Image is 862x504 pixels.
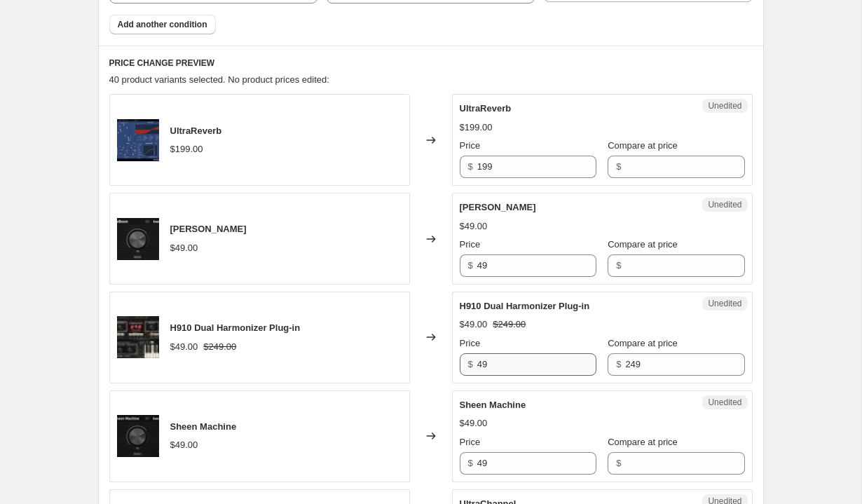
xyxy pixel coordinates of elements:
h6: PRICE CHANGE PREVIEW [109,57,753,69]
img: Imagem02-07-2024as18.36_80x.jpg [117,119,159,161]
span: $ [616,359,621,369]
button: Add another condition [109,15,216,34]
span: Price [460,140,481,151]
span: $ [468,161,473,172]
span: Compare at price [608,140,678,151]
span: H910 Dual Harmonizer Plug-in [460,301,590,311]
span: $49.00 [170,243,198,253]
span: $249.00 [203,341,236,352]
span: $249.00 [493,319,526,329]
span: Unedited [708,100,741,111]
span: 40 product variants selected. No product prices edited: [109,74,329,85]
span: UltraReverb [170,125,222,136]
span: $49.00 [170,341,198,352]
span: $199.00 [170,144,203,154]
span: $ [468,260,473,271]
span: Add another condition [118,19,207,30]
span: $199.00 [460,122,493,132]
span: Compare at price [608,437,678,447]
span: $49.00 [460,418,488,428]
span: Compare at price [608,338,678,348]
span: $ [468,458,473,468]
span: $49.00 [170,440,198,450]
span: Unedited [708,199,741,210]
span: Compare at price [608,239,678,250]
span: Sheen Machine [170,421,237,432]
span: UltraReverb [460,103,512,114]
span: H910 Dual Harmonizer Plug-in [170,322,301,333]
span: $ [616,161,621,172]
span: Price [460,437,481,447]
span: Price [460,338,481,348]
img: Imagem02-07-2024as18.28_80x.jpg [117,316,159,358]
span: [PERSON_NAME] [460,202,536,212]
span: Sheen Machine [460,400,526,410]
span: $49.00 [460,221,488,231]
span: $ [616,260,621,271]
span: [PERSON_NAME] [170,224,247,234]
span: $ [468,359,473,369]
img: Imagem02-07-2024as18.27_80x.jpg [117,218,159,260]
span: $49.00 [460,319,488,329]
span: Unedited [708,397,741,408]
span: Unedited [708,298,741,309]
span: $ [616,458,621,468]
span: Price [460,239,481,250]
img: Imagem02-07-2024as18.33_80x.jpg [117,415,159,457]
